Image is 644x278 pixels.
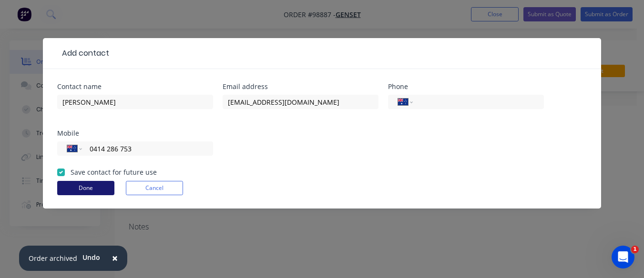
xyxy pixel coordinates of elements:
[112,251,118,265] span: ×
[57,48,109,59] div: Add contact
[102,247,127,270] button: Close
[388,83,544,90] div: Phone
[71,167,157,177] label: Save contact for future use
[223,83,378,90] div: Email address
[612,246,634,268] iframe: Intercom live chat
[631,246,639,253] span: 1
[29,253,77,263] div: Order archived
[77,250,105,265] button: Undo
[57,181,114,195] button: Done
[57,130,213,137] div: Mobile
[126,181,183,195] button: Cancel
[57,83,213,90] div: Contact name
